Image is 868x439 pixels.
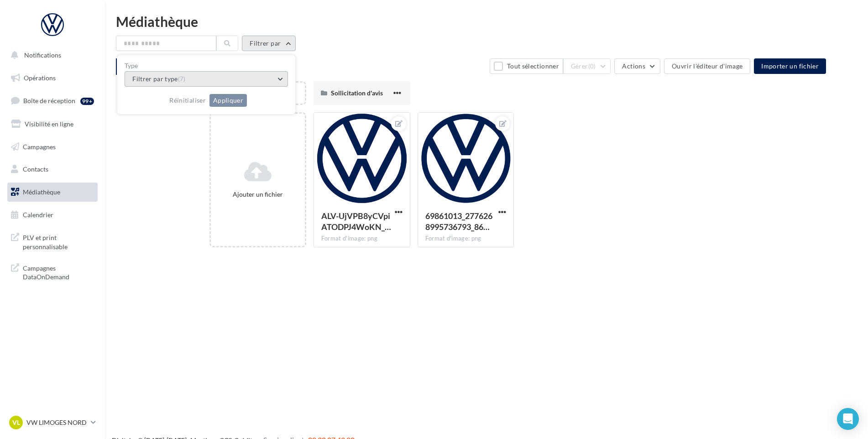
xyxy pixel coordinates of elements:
[166,95,209,106] button: Réinitialiser
[23,211,53,219] span: Calendrier
[331,89,383,97] span: Sollicitation d'avis
[664,58,750,74] button: Ouvrir l'éditeur d'image
[761,62,819,70] span: Importer un fichier
[425,235,507,243] div: Format d'image: png
[80,98,94,105] div: 99+
[23,165,48,173] span: Contacts
[5,183,99,202] a: Médiathèque
[588,63,596,70] span: (0)
[125,71,288,87] button: Filtrer par type(7)
[5,205,99,225] a: Calendrier
[754,58,826,74] button: Importer un fichier
[5,68,99,88] a: Opérations
[622,62,645,70] span: Actions
[24,51,61,59] span: Notifications
[209,94,247,107] button: Appliquer
[5,137,99,157] a: Campagnes
[116,15,857,28] div: Médiathèque
[5,228,99,255] a: PLV et print personnalisable
[242,36,296,51] button: Filtrer par
[26,418,87,427] p: VW LIMOGES NORD
[5,160,99,179] a: Contacts
[321,235,403,243] div: Format d'image: png
[425,211,492,232] span: 69861013_2776268995736793_8624153081778536448_n
[178,75,186,83] span: (7)
[5,91,99,110] a: Boîte de réception99+
[321,211,391,232] span: ALV-UjVPB8yCVpiATODPJ4WoKN_CltdOLE777aKPOoQo9F-rjwGMysnG
[25,120,73,128] span: Visibilité en ligne
[23,97,75,105] span: Boîte de réception
[5,46,96,65] button: Notifications
[24,74,56,82] span: Opérations
[614,58,660,74] button: Actions
[23,262,94,282] span: Campagnes DataOnDemand
[125,63,288,69] label: Type
[5,258,99,285] a: Campagnes DataOnDemand
[7,414,98,431] a: VL VW LIMOGES NORD
[23,188,60,196] span: Médiathèque
[490,58,563,74] button: Tout sélectionner
[5,115,99,134] a: Visibilité en ligne
[23,142,56,150] span: Campagnes
[214,190,301,199] div: Ajouter un fichier
[837,408,859,430] div: Open Intercom Messenger
[23,231,94,251] span: PLV et print personnalisable
[12,418,20,427] span: VL
[563,58,611,74] button: Gérer(0)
